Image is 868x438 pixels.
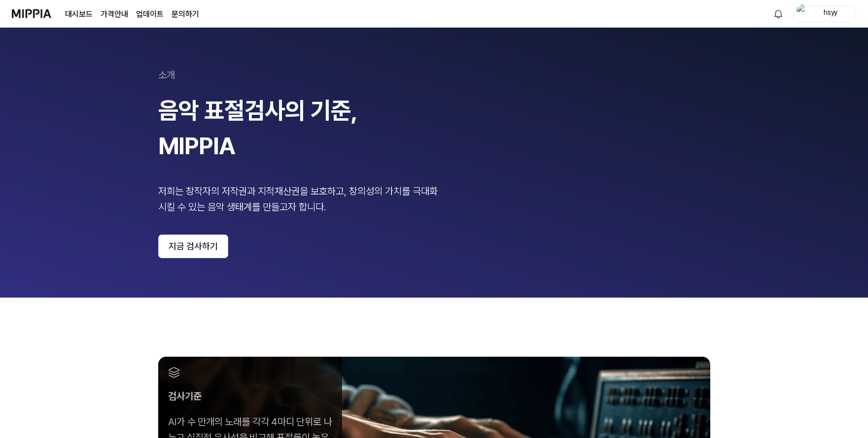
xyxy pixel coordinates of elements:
a: 대시보드 [65,8,93,20]
a: 업데이트 [136,8,164,20]
button: 지금 검사하기 [158,235,228,258]
div: hsyy [811,8,850,19]
div: 소개 [158,67,710,83]
div: 저희는 창작자의 저작권과 지적재산권을 보호하고, 창의성의 가치를 극대화 시킬 수 있는 음악 생태계를 만들고자 합니다. [158,183,444,215]
img: profile [797,4,808,24]
div: 검사기준 [168,388,332,404]
a: 문의하기 [172,8,199,20]
a: 지금 검사하기 [158,235,710,258]
button: 가격안내 [101,8,128,20]
img: 알림 [772,8,784,20]
button: profilehsyy [793,5,856,22]
div: 음악 표절검사의 기준, MIPPIA [158,93,444,164]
